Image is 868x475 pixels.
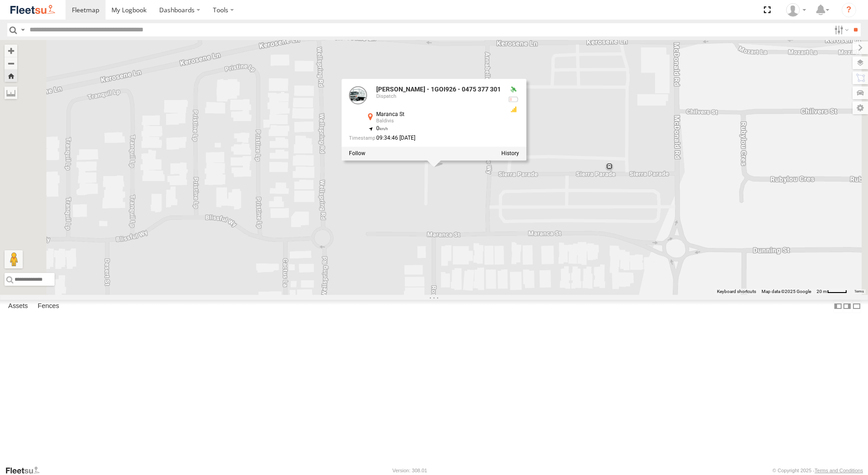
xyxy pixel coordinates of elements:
[33,300,64,313] label: Fences
[508,96,519,103] div: Battery Remaining: 4.15v
[815,468,863,473] a: Terms and Conditions
[9,4,56,16] img: fleetsu-logo-horizontal.svg
[814,288,850,295] button: Map scale: 20 m per 40 pixels
[5,57,17,70] button: Zoom out
[842,3,856,17] i: ?
[853,101,868,114] label: Map Settings
[501,151,519,157] label: View Asset History
[508,106,519,113] div: GSM Signal = 3
[376,94,501,100] div: Dispatch
[772,468,863,473] div: © Copyright 2025 -
[4,300,32,313] label: Assets
[854,290,864,293] a: Terms (opens in new tab)
[349,136,501,141] div: Date/time of location update
[19,23,26,36] label: Search Query
[5,86,17,99] label: Measure
[831,23,850,36] label: Search Filter Options
[852,300,861,313] label: Hide Summary Table
[376,126,389,132] span: 0
[376,112,501,118] div: Maranca St
[717,288,756,295] button: Keyboard shortcuts
[376,86,501,93] div: [PERSON_NAME] - 1GOI926 - 0475 377 301
[843,300,852,313] label: Dock Summary Table to the Right
[508,86,519,94] div: Valid GPS Fix
[783,3,809,17] div: TheMaker Systems
[349,151,365,157] label: Realtime tracking of Asset
[833,300,843,313] label: Dock Summary Table to the Left
[762,289,811,294] span: Map data ©2025 Google
[376,119,501,124] div: Baldivis
[5,250,23,268] button: Drag Pegman onto the map to open Street View
[5,45,17,57] button: Zoom in
[393,468,427,473] div: Version: 308.01
[5,70,17,82] button: Zoom Home
[817,289,827,294] span: 20 m
[5,466,47,475] a: Visit our Website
